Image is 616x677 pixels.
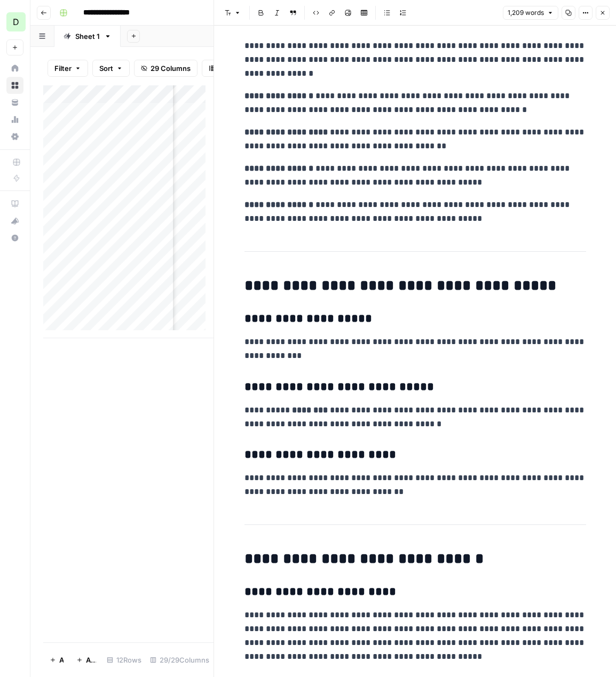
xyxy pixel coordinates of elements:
button: Add Row [43,651,70,668]
a: Settings [6,128,23,145]
div: 12 Rows [102,651,146,668]
span: Sort [99,63,113,74]
a: AirOps Academy [6,195,23,212]
span: Filter [54,63,72,74]
a: Usage [6,111,23,128]
a: Sheet 1 [54,26,121,47]
span: D [13,15,19,28]
button: What's new? [6,212,23,229]
a: Your Data [6,94,23,111]
span: Add Row [59,655,64,665]
button: Filter [48,60,88,77]
a: Home [6,60,23,77]
button: Add 10 Rows [70,651,102,668]
span: Add 10 Rows [86,655,96,665]
button: 29 Columns [134,60,198,77]
div: Sheet 1 [75,31,100,42]
button: 1,209 words [503,6,558,20]
button: Sort [92,60,130,77]
a: Browse [6,77,23,94]
div: What's new? [7,213,23,229]
button: Help + Support [6,229,23,246]
button: Workspace: DomoAI [6,9,23,35]
span: 29 Columns [151,63,191,74]
span: 1,209 words [508,8,544,18]
div: 29/29 Columns [146,651,214,668]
